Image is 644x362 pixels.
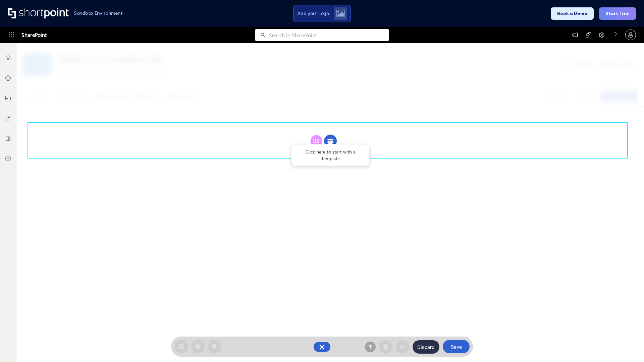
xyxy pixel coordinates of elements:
[443,340,470,353] button: Save
[599,7,636,20] button: Start Trial
[297,10,330,16] span: Add your Logo:
[551,7,594,20] button: Book a Demo
[413,340,439,354] button: Discard
[336,10,345,17] img: Upload logo
[74,11,123,15] h1: Sandbox Environment
[21,27,47,43] span: SharePoint
[269,29,389,41] input: Search in SharePoint
[610,330,644,362] iframe: Chat Widget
